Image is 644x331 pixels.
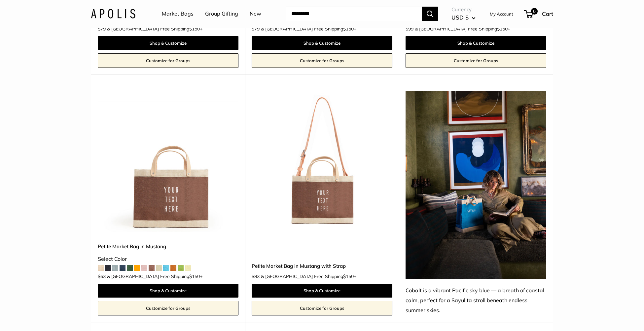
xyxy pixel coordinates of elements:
[252,91,392,232] img: Petite Market Bag in Mustang with Strap
[451,5,476,14] span: Currency
[252,91,392,232] a: Petite Market Bag in Mustang with StrapPetite Market Bag in Mustang with Strap
[98,301,238,315] a: Customize for Groups
[252,53,392,68] a: Customize for Groups
[98,284,238,298] a: Shop & Customize
[490,10,513,18] a: My Account
[91,9,135,19] img: Apolis
[286,7,422,21] input: Search...
[252,26,260,32] span: $79
[98,53,238,68] a: Customize for Groups
[98,26,106,32] span: $79
[98,91,238,232] a: Petite Market Bag in MustangPetite Market Bag in Mustang
[189,273,200,279] span: $150
[98,254,238,264] div: Select Color
[406,36,546,50] a: Shop & Customize
[406,53,546,68] a: Customize for Groups
[422,7,438,21] button: Search
[252,273,260,279] span: $83
[343,273,354,279] span: $150
[451,12,476,23] button: USD $
[343,26,354,32] span: $150
[250,9,261,19] a: New
[107,274,202,279] span: & [GEOGRAPHIC_DATA] Free Shipping +
[252,262,392,270] a: Petite Market Bag in Mustang with Strap
[98,273,106,279] span: $63
[415,26,510,31] span: & [GEOGRAPHIC_DATA] Free Shipping +
[189,26,200,32] span: $150
[252,36,392,50] a: Shop & Customize
[451,14,469,21] span: USD $
[252,301,392,315] a: Customize for Groups
[162,9,194,19] a: Market Bags
[525,9,553,19] a: 0 Cart
[542,10,553,17] span: Cart
[261,274,356,279] span: & [GEOGRAPHIC_DATA] Free Shipping +
[406,91,546,279] img: Cobalt is a vibrant Pacific sky blue — a breath of coastal calm, perfect for a Sayulita stroll be...
[205,9,238,19] a: Group Gifting
[406,286,546,315] div: Cobalt is a vibrant Pacific sky blue — a breath of coastal calm, perfect for a Sayulita stroll be...
[531,8,538,15] span: 0
[98,243,238,250] a: Petite Market Bag in Mustang
[406,26,413,32] span: $99
[252,284,392,298] a: Shop & Customize
[107,26,202,31] span: & [GEOGRAPHIC_DATA] Free Shipping +
[497,26,508,32] span: $150
[261,26,356,31] span: & [GEOGRAPHIC_DATA] Free Shipping +
[98,36,238,50] a: Shop & Customize
[98,91,238,232] img: Petite Market Bag in Mustang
